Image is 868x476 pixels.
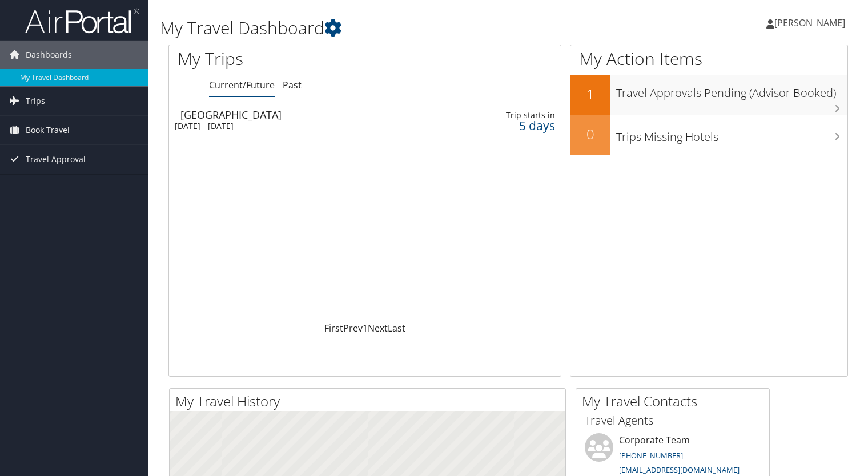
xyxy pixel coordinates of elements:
[619,450,683,461] a: [PHONE_NUMBER]
[178,47,389,71] h1: My Trips
[26,116,70,144] span: Book Travel
[616,79,847,101] h3: Travel Approvals Pending (Advisor Booked)
[180,110,438,120] div: [GEOGRAPHIC_DATA]
[475,110,555,120] div: Trip starts in
[26,145,86,174] span: Travel Approval
[582,392,769,411] h2: My Travel Contacts
[283,79,302,91] a: Past
[26,41,72,69] span: Dashboards
[324,322,343,334] a: First
[160,16,624,40] h1: My Travel Dashboard
[585,413,761,429] h3: Travel Agents
[26,87,45,115] span: Trips
[25,7,139,34] img: airportal-logo.png
[616,123,847,145] h3: Trips Missing Hotels
[175,392,565,411] h2: My Travel History
[766,6,857,40] a: [PERSON_NAME]
[570,115,847,155] a: 0Trips Missing Hotels
[774,17,845,29] span: [PERSON_NAME]
[570,75,847,115] a: 1Travel Approvals Pending (Advisor Booked)
[475,120,555,131] div: 5 days
[363,322,368,334] a: 1
[343,322,363,334] a: Prev
[368,322,388,334] a: Next
[388,322,405,334] a: Last
[570,124,610,144] h2: 0
[570,84,610,104] h2: 1
[175,121,432,131] div: [DATE] - [DATE]
[619,465,740,475] a: [EMAIL_ADDRESS][DOMAIN_NAME]
[570,47,847,71] h1: My Action Items
[209,79,275,91] a: Current/Future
